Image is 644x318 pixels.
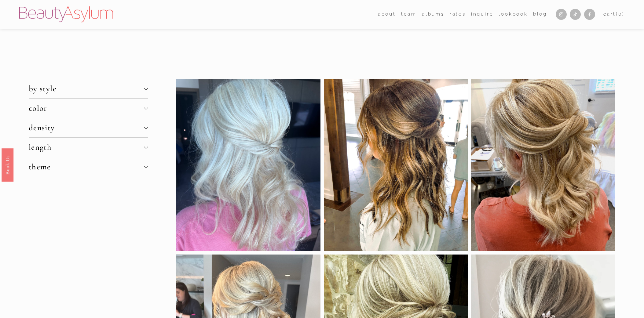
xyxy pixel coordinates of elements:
button: length [29,138,148,157]
button: density [29,118,148,137]
img: Beauty Asylum | Bridal Hair &amp; Makeup Charlotte &amp; Atlanta [19,6,113,22]
span: color [29,103,144,113]
span: by style [29,84,144,94]
a: Facebook [584,9,595,20]
a: Cart(0) [603,10,625,19]
span: density [29,123,144,133]
a: Instagram [556,9,567,20]
a: Book Us [2,148,13,182]
a: albums [422,10,445,19]
span: theme [29,162,144,172]
a: Lookbook [499,10,528,19]
button: color [29,99,148,118]
button: theme [29,157,148,176]
a: Blog [533,10,547,19]
a: Rates [450,10,466,19]
span: team [401,10,417,19]
a: TikTok [570,9,581,20]
span: about [378,10,396,19]
a: folder dropdown [378,10,396,19]
button: by style [29,79,148,98]
span: length [29,142,144,152]
span: 0 [618,11,622,17]
span: ( ) [616,11,624,17]
a: folder dropdown [401,10,417,19]
a: Inquire [471,10,494,19]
